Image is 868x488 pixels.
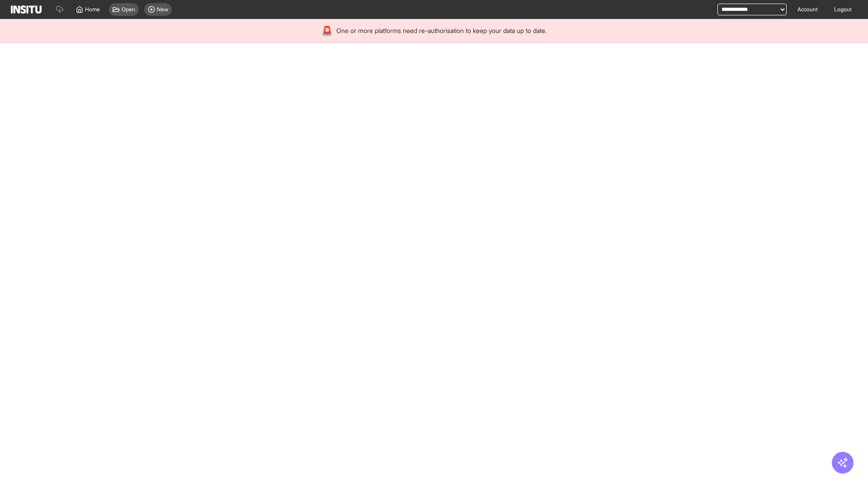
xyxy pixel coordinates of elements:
[321,24,333,37] div: 🚨
[11,5,42,14] img: Logo
[122,6,135,13] span: Open
[336,26,547,35] span: One or more platforms need re-authorisation to keep your data up to date.
[85,6,100,13] span: Home
[157,6,168,13] span: New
